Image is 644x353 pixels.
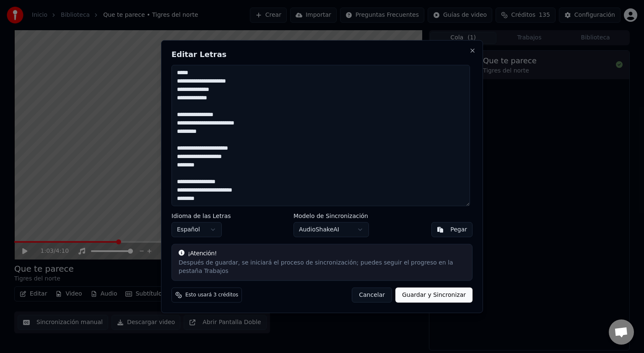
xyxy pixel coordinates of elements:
label: Modelo de Sincronización [293,213,369,218]
label: Idioma de las Letras [171,213,231,218]
button: Cancelar [352,287,392,302]
button: Pegar [431,222,473,237]
span: Esto usará 3 créditos [185,291,238,298]
button: Guardar y Sincronizar [395,287,473,302]
div: Pegar [450,225,467,234]
div: Después de guardar, se iniciará el proceso de sincronización; puedes seguir el progreso en la pes... [179,258,465,275]
h2: Editar Letras [171,51,473,58]
div: ¡Atención! [179,249,465,257]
